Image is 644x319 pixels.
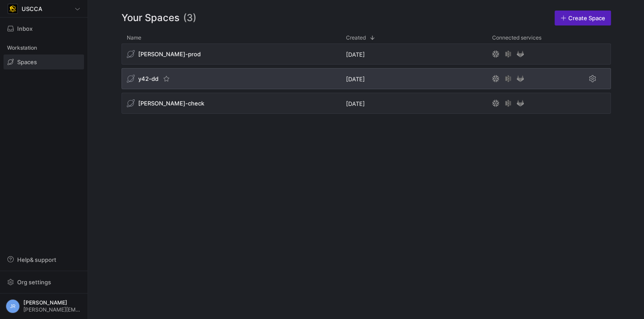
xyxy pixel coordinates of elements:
[17,256,56,263] span: Help & support
[4,279,84,286] a: Org settings
[346,35,366,41] span: Created
[138,51,201,58] span: [PERSON_NAME]-prod
[4,41,84,54] div: Workstation
[4,252,84,267] button: Help& support
[23,307,82,313] span: [PERSON_NAME][EMAIL_ADDRESS][PERSON_NAME][DOMAIN_NAME]
[138,75,158,82] span: y42-dd
[23,300,82,306] span: [PERSON_NAME]
[492,35,541,41] span: Connected services
[138,100,204,107] span: [PERSON_NAME]-check
[17,58,37,65] span: Spaces
[17,279,51,286] span: Org settings
[22,5,42,12] span: USCCA
[8,4,17,13] img: https://storage.googleapis.com/y42-prod-data-exchange/images/uAsz27BndGEK0hZWDFeOjoxA7jCwgK9jE472...
[121,93,611,117] div: Press SPACE to select this row.
[121,11,180,25] span: Your Spaces
[4,21,84,36] button: Inbox
[346,100,365,107] span: [DATE]
[4,275,84,290] button: Org settings
[6,299,20,313] div: JR
[346,51,365,58] span: [DATE]
[121,68,611,93] div: Press SPACE to select this row.
[4,54,84,69] a: Spaces
[183,11,196,25] span: (3)
[346,76,365,83] span: [DATE]
[568,14,605,22] span: Create Space
[555,11,611,25] a: Create Space
[17,25,33,32] span: Inbox
[4,297,84,315] button: JR[PERSON_NAME][PERSON_NAME][EMAIL_ADDRESS][PERSON_NAME][DOMAIN_NAME]
[127,35,141,41] span: Name
[121,43,611,68] div: Press SPACE to select this row.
